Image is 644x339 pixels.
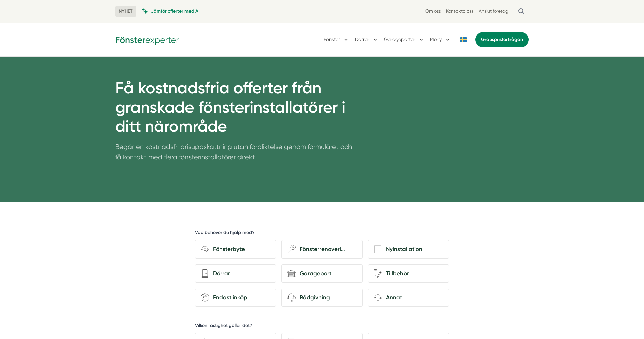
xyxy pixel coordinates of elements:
a: Om oss [425,8,441,14]
p: Begär en kostnadsfri prisuppskattning utan förpliktelse genom formuläret och få kontakt med flera... [115,142,352,166]
button: Dörrar [355,31,379,48]
a: Jämför offerter med AI [142,8,200,14]
a: Kontakta oss [446,8,473,14]
h1: Få kostnadsfria offerter från granskade fönsterinstallatörer i ditt närområde [115,78,352,142]
button: Meny [430,31,451,48]
span: NYHET [115,6,136,17]
img: Fönsterexperter Logotyp [115,34,179,45]
button: Fönster [324,31,350,48]
a: Gratisprisförfrågan [475,32,529,47]
h5: Vilken fastighet gäller det? [195,322,252,331]
span: Gratis [481,37,494,42]
button: Öppna sök [514,5,529,17]
a: Anslut företag [479,8,508,14]
button: Garageportar [384,31,425,48]
h5: Vad behöver du hjälp med? [195,229,255,238]
span: Jämför offerter med AI [151,8,200,14]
